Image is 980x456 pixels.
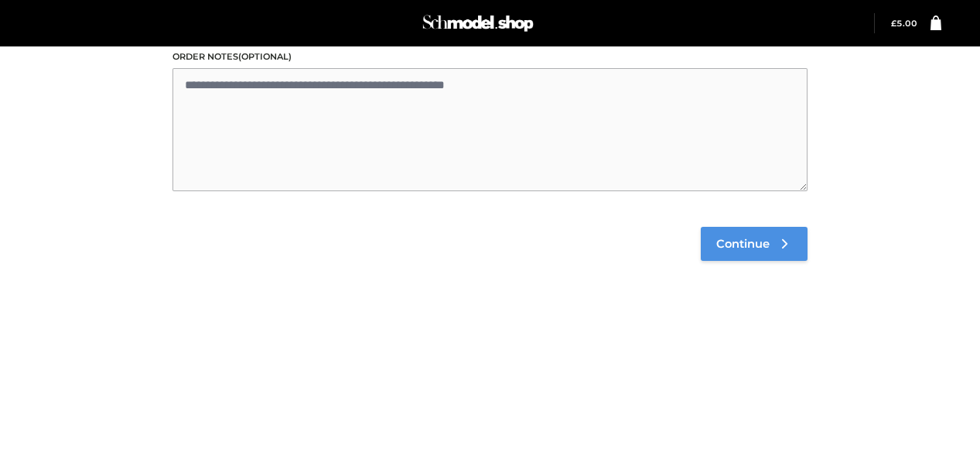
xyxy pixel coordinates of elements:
a: £5.00 [891,19,917,29]
img: Schmodel Admin 964 [420,8,536,39]
a: Continue [701,227,808,261]
bdi: 5.00 [891,19,917,29]
span: £ [891,19,896,29]
span: (optional) [238,51,292,62]
span: Continue [716,237,770,251]
label: Order notes [172,50,808,64]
